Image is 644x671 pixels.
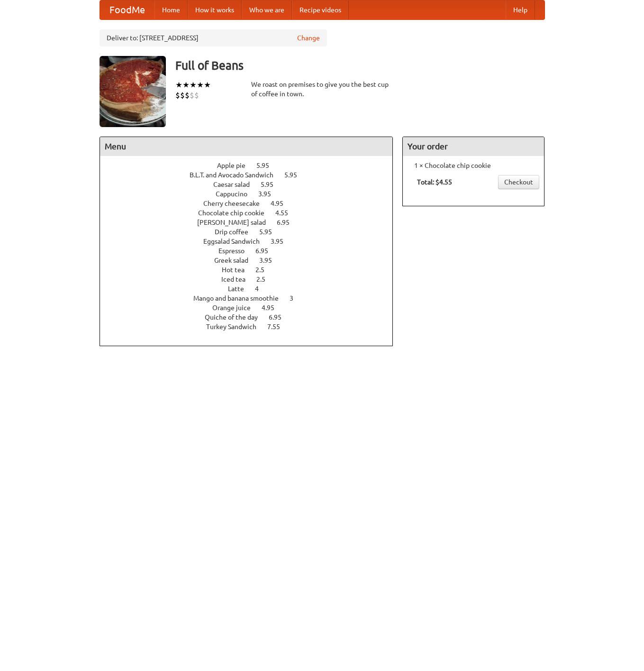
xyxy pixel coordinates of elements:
[251,80,393,99] div: We roast on premises to give you the best cup of coffee in town.
[222,266,254,274] span: Hot tea
[100,137,393,156] h4: Menu
[215,228,290,236] a: Drip coffee 5.95
[269,313,291,321] span: 6.95
[216,190,289,198] a: Cappucino 3.95
[206,323,266,331] span: Turkey Sandwich
[198,209,274,217] span: Chocolate chip cookie
[217,162,287,169] a: Apple pie 5.95
[100,56,166,127] img: angular.jpg
[190,80,197,90] li: ★
[190,171,283,179] span: B.L.T. and Avocado Sandwich
[194,90,199,101] li: $
[203,200,301,207] a: Cherry cheesecake 4.95
[206,323,298,331] a: Turkey Sandwich 7.55
[175,90,180,101] li: $
[242,0,292,19] a: Who we are
[154,0,188,19] a: Home
[498,175,539,189] a: Checkout
[259,228,281,236] span: 5.95
[221,276,255,283] span: Iced tea
[193,294,311,302] a: Mango and banana smoothie 3
[271,238,293,245] span: 3.95
[190,90,194,101] li: $
[215,228,258,236] span: Drip coffee
[204,80,211,90] li: ★
[267,323,290,331] span: 7.55
[284,171,307,179] span: 5.95
[256,276,275,283] span: 2.5
[297,33,320,43] a: Change
[203,238,269,245] span: Eggsalad Sandwich
[203,238,301,245] a: Eggsalad Sandwich 3.95
[277,219,299,226] span: 6.95
[275,209,298,217] span: 4.55
[228,285,276,293] a: Latte 4
[180,90,185,101] li: $
[417,178,452,186] b: Total: $4.55
[403,137,544,156] h4: Your order
[193,294,288,302] span: Mango and banana smoothie
[259,257,281,264] span: 3.95
[262,304,284,312] span: 4.95
[256,162,279,169] span: 5.95
[175,56,545,75] h3: Full of Beans
[100,29,327,46] div: Deliver to: [STREET_ADDRESS]
[255,285,268,293] span: 4
[290,294,303,302] span: 3
[188,0,242,19] a: How it works
[228,285,254,293] span: Latte
[222,266,282,274] a: Hot tea 2.5
[214,257,290,264] a: Greek salad 3.95
[203,200,269,207] span: Cherry cheesecake
[213,181,291,188] a: Caesar salad 5.95
[175,80,182,90] li: ★
[213,181,259,188] span: Caesar salad
[218,247,286,255] a: Espresso 6.95
[255,247,278,255] span: 6.95
[198,209,306,217] a: Chocolate chip cookie 4.55
[197,219,275,226] span: [PERSON_NAME] salad
[205,313,267,321] span: Quiche of the day
[261,181,283,188] span: 5.95
[214,257,258,264] span: Greek salad
[205,313,299,321] a: Quiche of the day 6.95
[408,161,539,170] li: 1 × Chocolate chip cookie
[212,304,260,312] span: Orange juice
[100,0,154,19] a: FoodMe
[292,0,349,19] a: Recipe videos
[255,266,274,274] span: 2.5
[216,190,257,198] span: Cappucino
[218,247,254,255] span: Espresso
[182,80,190,90] li: ★
[258,190,281,198] span: 3.95
[217,162,255,169] span: Apple pie
[221,276,283,283] a: Iced tea 2.5
[190,171,315,179] a: B.L.T. and Avocado Sandwich 5.95
[212,304,292,312] a: Orange juice 4.95
[197,80,204,90] li: ★
[197,219,307,226] a: [PERSON_NAME] salad 6.95
[506,0,535,19] a: Help
[271,200,293,207] span: 4.95
[185,90,190,101] li: $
